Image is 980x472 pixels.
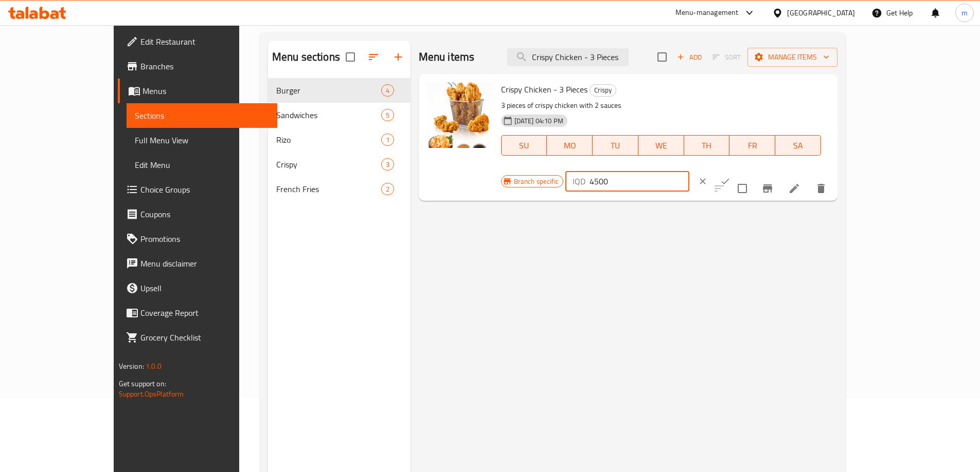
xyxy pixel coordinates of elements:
[787,7,855,18] div: [GEOGRAPHIC_DATA]
[140,257,269,270] span: Menu disclaimer
[638,135,684,156] button: WE
[382,86,394,96] span: 4
[381,84,394,97] div: items
[507,48,629,66] input: search
[547,135,593,156] button: MO
[127,103,277,128] a: Sections
[146,360,162,373] span: 1.0.0
[135,134,269,146] span: Full Menu View
[276,109,381,121] span: Sandwiches
[809,176,833,201] button: delete
[381,183,394,195] div: items
[386,45,411,69] button: Add section
[140,183,269,196] span: Choice Groups
[381,158,394,171] div: items
[118,251,277,276] a: Menu disclaimer
[675,51,703,63] span: Add
[142,85,269,97] span: Menus
[140,60,269,72] span: Branches
[268,78,411,103] div: Burger4
[747,48,838,67] button: Manage items
[272,49,340,65] h2: Menu sections
[501,135,547,156] button: SU
[675,7,739,19] div: Menu-management
[691,170,714,193] button: clear
[127,153,277,177] a: Edit Menu
[340,46,361,68] span: Select all sections
[382,135,394,145] span: 1
[118,177,277,202] a: Choice Groups
[551,138,589,153] span: MO
[419,49,475,65] h2: Menu items
[118,276,277,300] a: Upsell
[381,109,394,121] div: items
[268,177,411,201] div: French Fries2
[135,159,269,171] span: Edit Menu
[140,233,269,245] span: Promotions
[756,51,829,64] span: Manage items
[118,202,277,226] a: Coupons
[118,325,277,350] a: Grocery Checklist
[501,82,587,97] span: Crispy Chicken - 3 Pieces
[276,134,381,146] span: Rizo
[788,182,800,195] a: Edit menu item
[510,177,563,186] span: Branch specific
[118,79,277,103] a: Menus
[140,35,269,48] span: Edit Restaurant
[135,109,269,122] span: Sections
[427,82,493,148] img: Crispy Chicken - 3 Pieces
[118,29,277,54] a: Edit Restaurant
[590,84,616,96] span: Crispy
[729,135,775,156] button: FR
[276,183,381,195] span: French Fries
[775,135,821,156] button: SA
[140,208,269,220] span: Coupons
[643,138,680,153] span: WE
[118,226,277,251] a: Promotions
[734,138,771,153] span: FR
[573,175,585,187] p: IQD
[732,178,753,199] span: Select to update
[593,135,638,156] button: TU
[961,7,968,18] span: m
[590,171,689,192] input: Please enter price
[127,128,277,153] a: Full Menu View
[119,360,144,373] span: Version:
[268,127,411,152] div: Rizo1
[268,103,411,127] div: Sandwiches5
[597,138,634,153] span: TU
[268,152,411,177] div: Crispy3
[755,176,780,201] button: Branch-specific-item
[510,116,567,126] span: [DATE] 04:10 PM
[688,138,726,153] span: TH
[651,46,673,68] span: Select section
[276,158,381,171] span: Crispy
[779,138,817,153] span: SA
[140,307,269,319] span: Coverage Report
[506,138,543,153] span: SU
[118,54,277,79] a: Branches
[381,134,394,146] div: items
[382,160,394,169] span: 3
[140,331,269,344] span: Grocery Checklist
[119,377,166,390] span: Get support on:
[501,99,821,112] p: 3 pieces of crispy chicken with 2 sauces
[673,49,706,65] button: Add
[706,49,747,65] span: Select section first
[714,170,737,193] button: ok
[119,387,184,401] a: Support.OpsPlatform
[268,74,411,205] nav: Menu sections
[361,45,386,69] span: Sort sections
[684,135,730,156] button: TH
[118,300,277,325] a: Coverage Report
[382,110,394,120] span: 5
[140,282,269,294] span: Upsell
[673,49,706,65] span: Add item
[276,84,381,97] span: Burger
